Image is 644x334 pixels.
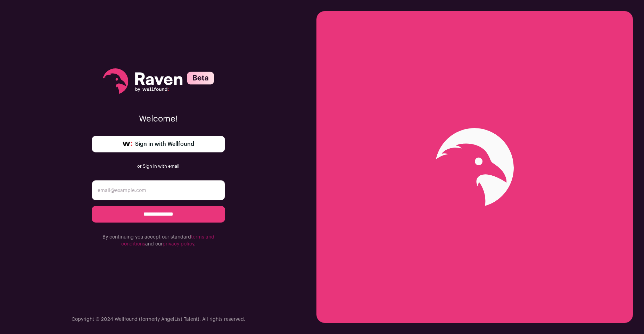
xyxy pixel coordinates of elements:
[163,242,194,247] a: privacy policy
[72,316,245,323] p: Copyright © 2024 Wellfound (formerly AngelList Talent). All rights reserved.
[92,136,225,152] a: Sign in with Wellfound
[135,140,194,148] span: Sign in with Wellfound
[92,180,225,200] input: email@example.com
[92,114,225,125] p: Welcome!
[121,235,214,247] a: terms and conditions
[92,234,225,248] p: By continuing you accept our standard and our .
[136,164,181,169] div: or Sign in with email
[123,142,132,147] img: wellfound-symbol-flush-black-fb3c872781a75f747ccb3a119075da62bfe97bd399995f84a933054e44a575c4.png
